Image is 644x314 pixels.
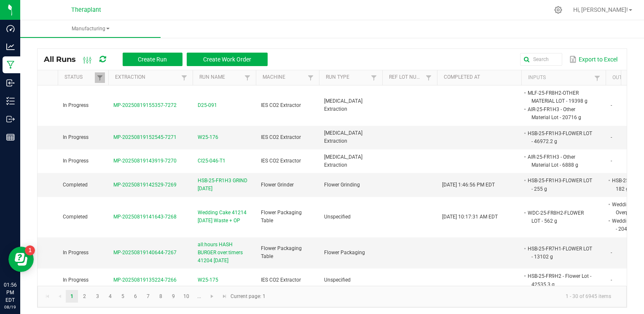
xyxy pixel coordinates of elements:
[261,158,301,164] span: IES CO2 Extractor
[138,56,167,63] span: Create Run
[261,134,301,140] span: IES CO2 Extractor
[63,214,88,220] span: Completed
[193,290,205,303] a: Page 11
[123,53,182,66] button: Create Run
[199,74,242,81] a: Run NameSortable
[198,157,225,165] span: CI25-046-T1
[179,72,189,83] a: Filter
[206,290,218,303] a: Go to the next page
[63,134,89,140] span: In Progress
[271,290,618,303] kendo-pager-info: 1 - 30 of 6945 items
[526,209,593,225] li: WDC-25-FR8H2-FLOWER LOT - 562 g
[553,6,563,14] div: Manage settings
[113,102,177,108] span: MP-20250819155357-7272
[113,134,177,140] span: MP-20250819152545-7271
[6,97,15,105] inline-svg: Inventory
[71,6,101,13] span: Theraplant
[526,105,593,122] li: AIR-25-FR1H3 - Other Material Lot - 20716 g
[44,52,274,67] div: All Runs
[64,74,94,81] a: StatusSortable
[198,241,251,265] span: all:hours HASH BURGER over:timers 41204 [DATE]
[324,182,360,188] span: Flower Grinding
[63,277,89,283] span: In Progress
[6,43,15,51] inline-svg: Analytics
[242,72,252,83] a: Filter
[142,290,154,303] a: Page 7
[573,6,628,13] span: Hi, [PERSON_NAME]!
[324,214,351,220] span: Unspecified
[20,20,161,38] a: Manufacturing
[306,72,316,83] a: Filter
[63,250,89,255] span: In Progress
[6,24,15,33] inline-svg: Dashboard
[369,72,379,83] a: Filter
[6,133,15,141] inline-svg: Reports
[63,182,88,188] span: Completed
[113,182,177,188] span: MP-20250819142529-7269
[6,61,15,69] inline-svg: Manufacturing
[180,290,193,303] a: Page 10
[198,209,251,225] span: Wedding Cake 41214 [DATE] Waste + OP
[8,247,34,272] iframe: Resource center
[324,98,362,112] span: [MEDICAL_DATA] Extraction
[526,176,593,193] li: HSB-25-FR1H3-FLOWER LOT - 255 g
[6,79,15,87] inline-svg: Inbound
[221,293,228,300] span: Go to the last page
[155,290,167,303] a: Page 8
[167,290,180,303] a: Page 9
[63,102,89,108] span: In Progress
[218,290,231,303] a: Go to the last page
[324,277,351,283] span: Unspecified
[113,277,177,283] span: MP-20250819135224-7266
[389,74,423,81] a: Ref Lot NumberSortable
[104,290,116,303] a: Page 4
[261,277,301,283] span: IES CO2 Extractor
[324,130,362,144] span: [MEDICAL_DATA] Extraction
[442,214,498,220] span: [DATE] 10:17:31 AM EDT
[261,210,302,224] span: Flower Packaging Table
[4,304,16,310] p: 08/19
[442,182,495,188] span: [DATE] 1:46:56 PM EDT
[4,281,16,304] p: 01:56 PM EDT
[526,129,593,146] li: HSB-25-FR1H3-FLOWER LOT - 46972.2 g
[567,52,620,67] button: Export to Excel
[324,250,365,255] span: Flower Packaging
[526,272,593,288] li: HSB-25-FR9H2 - Flower Lot - 42535.3 g
[526,245,593,261] li: HSB-25-FR7H1-FLOWER LOT - 13102 g
[113,250,177,255] span: MP-20250819140644-7267
[95,72,105,83] a: Filter
[203,56,251,63] span: Create Work Order
[38,286,627,307] kendo-pager: Current page: 1
[444,74,518,81] a: Completed AtSortable
[113,214,177,220] span: MP-20250819141643-7268
[263,74,305,81] a: MachineSortable
[198,276,218,284] span: W25-175
[261,245,302,259] span: Flower Packaging Table
[66,290,78,303] a: Page 1
[78,290,91,303] a: Page 2
[261,182,294,188] span: Flower Grinder
[187,53,268,66] button: Create Work Order
[63,158,89,164] span: In Progress
[526,153,593,169] li: AIR-25-FR1H3 - Other Material Lot - 6888 g
[209,293,215,300] span: Go to the next page
[113,158,177,164] span: MP-20250819143919-7270
[6,115,15,123] inline-svg: Outbound
[198,101,217,109] span: D25-091
[198,177,251,193] span: HSB-25-FR1H3 GRIND [DATE]
[520,53,562,66] input: Search
[592,73,602,83] a: Filter
[324,154,362,168] span: [MEDICAL_DATA] Extraction
[91,290,104,303] a: Page 3
[521,70,606,85] th: Inputs
[326,74,368,81] a: Run TypeSortable
[424,72,434,83] a: Filter
[117,290,129,303] a: Page 5
[20,25,161,32] span: Manufacturing
[261,102,301,108] span: IES CO2 Extractor
[115,74,179,81] a: ExtractionSortable
[526,89,593,105] li: MLF-25-FR8H2-OTHER MATERIAL LOT - 19398 g
[25,245,35,255] iframe: Resource center unread badge
[129,290,142,303] a: Page 6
